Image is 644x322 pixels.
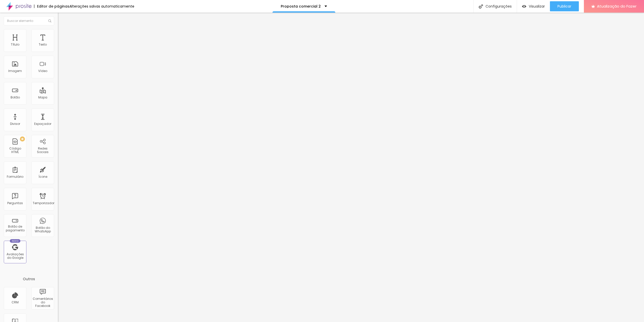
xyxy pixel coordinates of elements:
[7,174,23,179] font: Formulário
[529,4,545,9] font: Visualizar
[23,276,35,281] font: Outros
[38,69,47,73] font: Vídeo
[69,4,134,9] font: Alterações salvas automaticamente
[6,224,25,232] font: Botão de pagamento
[517,1,550,11] button: Visualizar
[557,4,571,9] font: Publicar
[34,122,51,126] font: Espaçador
[522,4,526,9] img: view-1.svg
[11,95,20,99] font: Botão
[37,4,69,9] font: Editor de páginas
[12,239,19,242] font: Novo
[597,4,636,9] font: Atualização do Fazer
[10,122,20,126] font: Divisor
[11,42,19,47] font: Título
[4,16,54,25] input: Buscar elemento
[281,4,321,9] font: Proposta comercial 2
[7,252,24,260] font: Avaliações do Google
[48,19,51,22] img: Ícone
[38,174,47,179] font: Ícone
[38,95,47,99] font: Mapa
[12,300,19,304] font: CRM
[486,4,512,9] font: Configurações
[479,4,483,9] img: Ícone
[39,42,47,47] font: Texto
[7,201,23,205] font: Perguntas
[37,146,49,154] font: Redes Sociais
[33,297,53,308] font: Comentários do Facebook
[35,226,51,233] font: Botão do WhatsApp
[8,69,22,73] font: Imagem
[33,201,54,205] font: Temporizador
[550,1,579,11] button: Publicar
[9,146,21,154] font: Código HTML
